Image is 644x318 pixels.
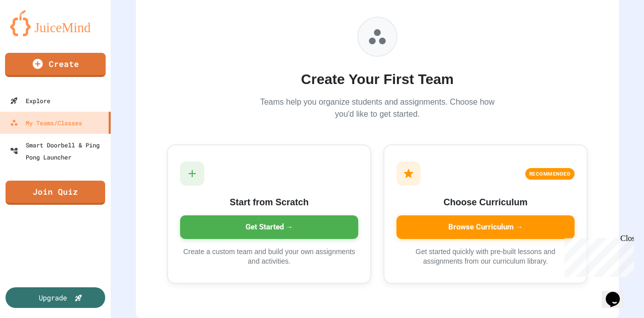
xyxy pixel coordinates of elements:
[525,168,575,180] div: RECOMMENDED
[560,234,634,277] iframe: chat widget
[396,215,575,239] div: Browse Curriculum →
[180,215,358,239] div: Get Started →
[10,139,107,163] div: Smart Doorbell & Ping Pong Launcher
[10,10,101,36] img: logo-orange.svg
[602,278,634,308] iframe: chat widget
[10,95,50,107] div: Explore
[257,96,498,120] p: Teams help you organize students and assignments. Choose how you'd like to get started.
[39,292,67,303] div: Upgrade
[396,196,575,209] h3: Choose Curriculum
[4,4,69,64] div: Chat with us now!Close
[257,69,498,90] h2: Create Your First Team
[5,53,106,77] a: Create
[6,181,105,205] a: Join Quiz
[396,247,575,267] p: Get started quickly with pre-built lessons and assignments from our curriculum library.
[10,117,82,129] div: My Teams/Classes
[180,196,358,209] h3: Start from Scratch
[180,247,358,267] p: Create a custom team and build your own assignments and activities.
